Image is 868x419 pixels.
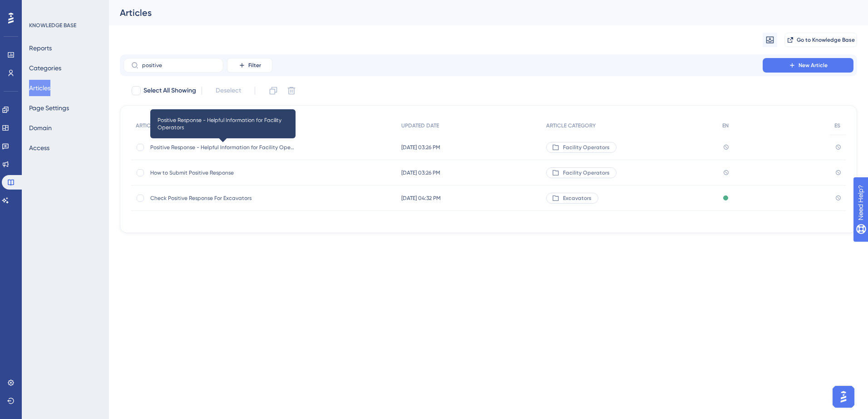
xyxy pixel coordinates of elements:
[401,169,440,176] span: [DATE] 03:26 PM
[799,62,828,69] span: New Article
[29,60,61,76] button: Categories
[120,6,834,19] div: Articles
[563,144,610,151] span: Facility Operators
[248,62,261,69] span: Filter
[722,122,729,129] span: EN
[401,122,439,129] span: UPDATED DATE
[29,80,50,96] button: Articles
[29,140,49,156] button: Access
[830,383,857,410] iframe: UserGuiding AI Assistant Launcher
[158,117,288,131] span: Positive Response - Helpful Information for Facility Operators
[797,36,855,44] span: Go to Knowledge Base
[563,195,592,202] span: Excavators
[150,169,296,176] span: How to Submit Positive Response
[401,195,441,202] span: [DATE] 04:32 PM
[216,85,241,96] span: Deselect
[136,122,172,129] span: ARTICLE NAME
[29,22,76,29] div: KNOWLEDGE BASE
[142,62,216,68] input: Search
[227,58,272,73] button: Filter
[763,58,853,73] button: New Article
[834,122,840,129] span: ES
[29,100,69,116] button: Page Settings
[29,120,52,136] button: Domain
[143,85,196,96] span: Select All Showing
[150,144,296,151] span: Positive Response - Helpful Information for Facility Operators
[401,144,440,151] span: [DATE] 03:26 PM
[207,83,249,99] button: Deselect
[784,33,857,47] button: Go to Knowledge Base
[563,169,610,176] span: Facility Operators
[150,195,296,202] span: Check Positive Response For Excavators
[546,122,596,129] span: ARTICLE CATEGORY
[29,40,52,56] button: Reports
[21,2,57,13] span: Need Help?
